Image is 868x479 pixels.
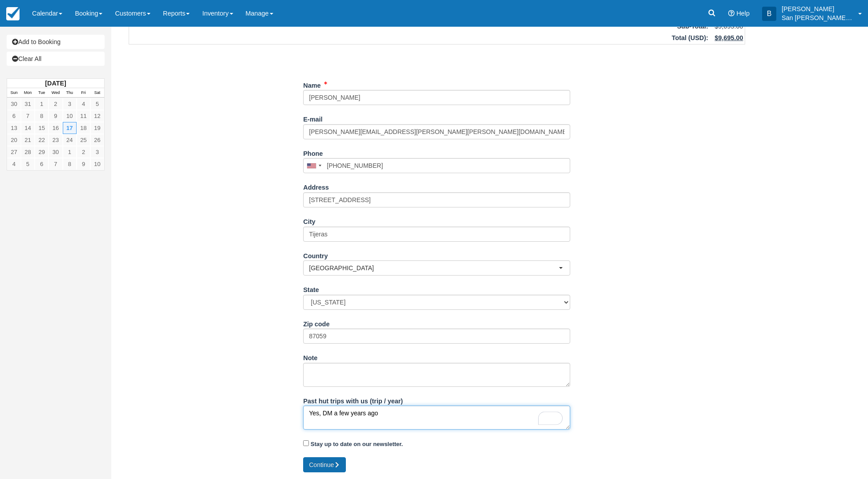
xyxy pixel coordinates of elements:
[303,260,570,276] button: [GEOGRAPHIC_DATA]
[63,88,77,98] th: Thu
[303,457,346,472] button: Continue
[49,122,62,134] a: 16
[736,10,750,17] span: Help
[77,88,90,98] th: Fri
[762,7,776,21] div: B
[782,4,853,13] p: [PERSON_NAME]
[672,34,708,41] strong: Total ( ):
[63,134,77,146] a: 24
[77,98,90,110] a: 4
[90,146,104,158] a: 3
[49,134,62,146] a: 23
[49,110,62,122] a: 9
[77,122,90,134] a: 18
[77,146,90,158] a: 2
[21,134,35,146] a: 21
[7,52,105,66] a: Clear All
[7,158,21,170] a: 4
[21,146,35,158] a: 28
[90,98,104,110] a: 5
[21,110,35,122] a: 7
[21,122,35,134] a: 14
[304,158,324,173] div: United States: +1
[35,158,49,170] a: 6
[782,13,853,22] p: San [PERSON_NAME] Hut Systems
[303,146,323,158] label: Phone
[714,34,743,41] u: $9,695.00
[49,98,62,110] a: 2
[728,10,734,16] i: Help
[7,146,21,158] a: 27
[21,158,35,170] a: 5
[49,158,62,170] a: 7
[303,350,317,363] label: Note
[77,134,90,146] a: 25
[35,146,49,158] a: 29
[6,7,20,20] img: checkfront-main-nav-mini-logo.png
[303,214,315,227] label: City
[63,122,77,134] a: 17
[677,23,708,30] strong: Sub-Total:
[7,88,21,98] th: Sun
[690,34,704,41] span: USD
[35,88,49,98] th: Tue
[303,394,403,406] label: Past hut trips with us (trip / year)
[303,282,319,295] label: State
[63,146,77,158] a: 1
[35,122,49,134] a: 15
[7,134,21,146] a: 20
[7,35,105,49] a: Add to Booking
[90,88,104,98] th: Sat
[77,158,90,170] a: 9
[303,406,570,430] textarea: To enrich screen reader interactions, please activate Accessibility in Grammarly extension settings
[90,122,104,134] a: 19
[35,98,49,110] a: 1
[7,98,21,110] a: 30
[21,88,35,98] th: Mon
[35,134,49,146] a: 22
[311,441,403,447] strong: Stay up to date on our newsletter.
[303,112,322,124] label: E-mail
[63,158,77,170] a: 8
[303,317,329,329] label: Zip code
[90,134,104,146] a: 26
[303,248,328,261] label: Country
[309,264,559,272] span: [GEOGRAPHIC_DATA]
[90,158,104,170] a: 10
[303,440,309,446] input: Stay up to date on our newsletter.
[49,88,62,98] th: Wed
[63,110,77,122] a: 10
[303,78,320,90] label: Name
[35,110,49,122] a: 8
[49,146,62,158] a: 30
[21,98,35,110] a: 31
[63,98,77,110] a: 3
[90,110,104,122] a: 12
[77,110,90,122] a: 11
[303,180,329,192] label: Address
[45,80,66,87] strong: [DATE]
[7,122,21,134] a: 13
[7,110,21,122] a: 6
